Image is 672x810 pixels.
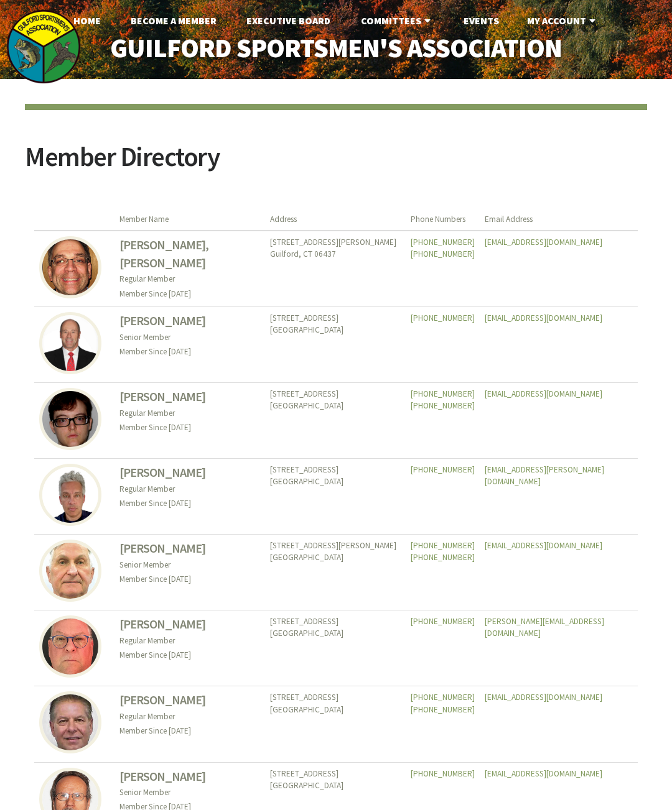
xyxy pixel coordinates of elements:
a: [PHONE_NUMBER] [411,540,475,551]
img: Stephane Kenn [39,464,101,526]
a: [PHONE_NUMBER] [411,768,475,779]
a: Events [454,8,509,33]
h3: [PERSON_NAME] [119,615,259,633]
a: [EMAIL_ADDRESS][DOMAIN_NAME] [485,540,602,551]
a: Guilford Sportsmen's Association [87,25,585,71]
p: Senior Member [119,785,259,799]
a: [EMAIL_ADDRESS][DOMAIN_NAME] [485,237,602,247]
img: Amy Kelly [39,388,101,450]
a: [PHONE_NUMBER] [411,464,475,475]
h3: [PERSON_NAME] [119,464,259,482]
td: [STREET_ADDRESS][PERSON_NAME] [GEOGRAPHIC_DATA] [265,535,406,610]
a: [PERSON_NAME][EMAIL_ADDRESS][DOMAIN_NAME] [485,616,604,638]
h3: [PERSON_NAME] [119,388,259,406]
img: Barry Kennedy [39,540,101,602]
p: Regular Member [119,272,259,286]
a: [PHONE_NUMBER] [411,704,475,715]
h2: Member Directory [25,143,647,183]
a: [PHONE_NUMBER] [411,389,475,399]
p: Member Since [DATE] [119,287,259,301]
a: Executive Board [236,8,340,33]
p: Senior Member [119,558,259,572]
td: [STREET_ADDRESS] [GEOGRAPHIC_DATA] [265,686,406,762]
td: [STREET_ADDRESS] [GEOGRAPHIC_DATA] [265,307,406,383]
img: Rick King [39,691,101,753]
p: Member Since [DATE] [119,648,259,662]
a: [PHONE_NUMBER] [411,692,475,702]
h3: [PERSON_NAME], [PERSON_NAME] [119,236,259,272]
th: Phone Numbers [406,208,480,231]
p: Senior Member [119,330,259,344]
p: Member Since [DATE] [119,420,259,435]
p: Member Since [DATE] [119,496,259,510]
td: [STREET_ADDRESS] [GEOGRAPHIC_DATA] [265,459,406,535]
a: [PHONE_NUMBER] [411,313,475,323]
a: [PHONE_NUMBER] [411,249,475,259]
img: Craig Keanna [39,236,101,298]
a: [EMAIL_ADDRESS][DOMAIN_NAME] [485,692,602,702]
a: [PHONE_NUMBER] [411,616,475,627]
h3: [PERSON_NAME] [119,691,259,709]
a: [PHONE_NUMBER] [411,400,475,411]
th: Email Address [480,208,638,231]
td: [STREET_ADDRESS] [GEOGRAPHIC_DATA] [265,610,406,686]
h3: [PERSON_NAME] [119,540,259,558]
img: logo_sm.png [6,9,81,84]
p: Regular Member [119,482,259,496]
a: Committees [351,8,444,33]
a: [EMAIL_ADDRESS][DOMAIN_NAME] [485,313,602,323]
td: [STREET_ADDRESS][PERSON_NAME] Guilford, CT 06437 [265,231,406,307]
p: Regular Member [119,633,259,648]
p: Regular Member [119,709,259,724]
img: Timothy Keyworth [39,615,101,678]
a: Become A Member [121,8,226,33]
a: [EMAIL_ADDRESS][PERSON_NAME][DOMAIN_NAME] [485,464,604,487]
a: [PHONE_NUMBER] [411,552,475,563]
h3: [PERSON_NAME] [119,768,259,786]
p: Member Since [DATE] [119,724,259,738]
a: [EMAIL_ADDRESS][DOMAIN_NAME] [485,768,602,779]
th: Address [265,208,406,231]
p: Member Since [DATE] [119,344,259,359]
th: Member Name [114,208,264,231]
img: John Kelley [39,312,101,374]
a: Home [63,8,111,33]
p: Member Since [DATE] [119,572,259,586]
p: Regular Member [119,406,259,420]
td: [STREET_ADDRESS] [GEOGRAPHIC_DATA] [265,383,406,459]
a: [EMAIL_ADDRESS][DOMAIN_NAME] [485,389,602,399]
a: My Account [517,8,609,33]
h3: [PERSON_NAME] [119,312,259,330]
a: [PHONE_NUMBER] [411,237,475,247]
